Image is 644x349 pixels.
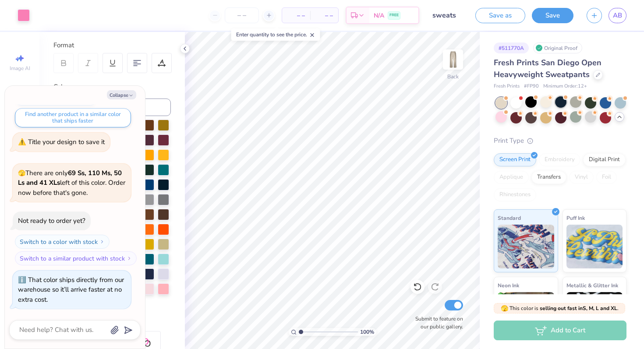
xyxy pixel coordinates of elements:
[596,171,617,184] div: Foil
[107,90,136,99] button: Collapse
[494,136,626,146] div: Print Type
[53,82,171,92] div: Color
[613,11,622,21] span: AB
[583,153,626,166] div: Digital Print
[28,137,105,146] div: Title your design to save it
[18,216,85,225] div: Not ready to order yet?
[609,8,626,23] a: AB
[498,292,554,336] img: Neon Ink
[569,171,594,184] div: Vinyl
[540,305,617,312] strong: selling out fast in S, M, L and XL
[566,225,623,268] img: Puff Ink
[18,169,125,197] span: There are only left of this color. Order now before that's gone.
[231,28,320,41] div: Enter quantity to see the price.
[127,256,132,261] img: Switch to a similar product with stock
[15,108,131,127] button: Find another product in a similar color that ships faster
[18,169,122,187] strong: 69 Ss, 110 Ms, 50 Ls and 41 XLs
[15,235,110,249] button: Switch to a color with stock
[494,83,520,90] span: Fresh Prints
[501,304,508,313] span: 🫣
[360,328,374,336] span: 100 %
[566,281,618,290] span: Metallic & Glitter Ink
[566,292,623,336] img: Metallic & Glitter Ink
[99,239,105,244] img: Switch to a color with stock
[389,12,399,18] span: FREE
[498,225,554,268] img: Standard
[287,11,305,20] span: – –
[498,281,519,290] span: Neon Ink
[494,188,536,201] div: Rhinestones
[494,42,529,53] div: # 511770A
[501,304,619,312] span: This color is .
[531,171,566,184] div: Transfers
[539,153,580,166] div: Embroidery
[444,51,462,68] img: Back
[15,251,137,265] button: Switch to a similar product with stock
[498,213,521,222] span: Standard
[494,153,536,166] div: Screen Print
[315,11,333,20] span: – –
[225,7,259,23] input: – –
[494,171,529,184] div: Applique
[53,40,172,50] div: Format
[532,8,573,23] button: Save
[410,315,463,331] label: Submit to feature on our public gallery.
[566,213,585,222] span: Puff Ink
[533,42,582,53] div: Original Proof
[447,73,459,81] div: Back
[494,57,602,80] span: Fresh Prints San Diego Open Heavyweight Sweatpants
[475,8,525,23] button: Save as
[374,11,384,20] span: N/A
[426,7,469,24] input: Untitled Design
[18,275,124,304] div: That color ships directly from our warehouse so it’ll arrive faster at no extra cost.
[10,65,30,72] span: Image AI
[18,169,25,177] span: 🫣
